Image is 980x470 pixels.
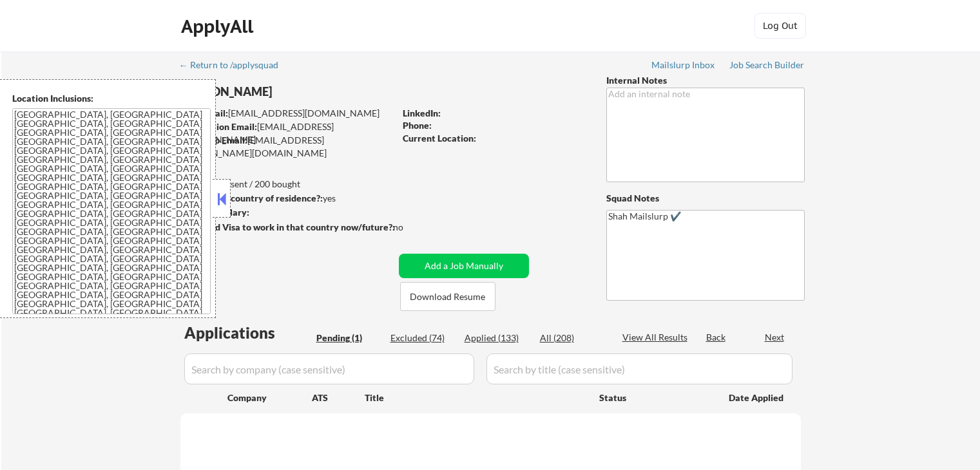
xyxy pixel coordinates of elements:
[180,134,394,159] div: [EMAIL_ADDRESS][PERSON_NAME][DOMAIN_NAME]
[651,61,716,70] div: Mailslurp Inbox
[400,282,495,311] button: Download Resume
[180,84,445,100] div: [PERSON_NAME]
[706,331,727,344] div: Back
[179,60,291,73] a: ← Return to /applysquad
[486,353,793,384] input: Search by title (case sensitive)
[12,92,211,105] div: Location Inclusions:
[316,332,381,344] div: Pending (1)
[184,325,312,341] div: Applications
[312,391,365,404] div: ATS
[729,60,805,73] a: Job Search Builder
[390,332,455,344] div: Excluded (74)
[399,254,529,278] button: Add a Job Manually
[181,107,394,120] div: [EMAIL_ADDRESS][DOMAIN_NAME]
[729,391,785,404] div: Date Applied
[765,331,785,344] div: Next
[181,120,394,146] div: [EMAIL_ADDRESS][DOMAIN_NAME]
[403,120,432,131] strong: Phone:
[227,391,312,404] div: Company
[729,61,805,70] div: Job Search Builder
[180,178,394,191] div: 133 sent / 200 bought
[622,331,691,344] div: View All Results
[754,13,806,39] button: Log Out
[180,193,323,203] strong: Can work in country of residence?:
[540,332,604,344] div: All (208)
[403,108,441,118] strong: LinkedIn:
[180,221,395,232] strong: Will need Visa to work in that country now/future?:
[465,332,529,344] div: Applied (133)
[393,221,430,234] div: no
[184,353,474,384] input: Search by company (case sensitive)
[606,192,805,205] div: Squad Notes
[365,391,587,404] div: Title
[181,15,257,37] div: ApplyAll
[180,192,390,205] div: yes
[651,60,716,73] a: Mailslurp Inbox
[599,386,710,409] div: Status
[606,74,805,87] div: Internal Notes
[179,61,291,70] div: ← Return to /applysquad
[403,133,476,144] strong: Current Location:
